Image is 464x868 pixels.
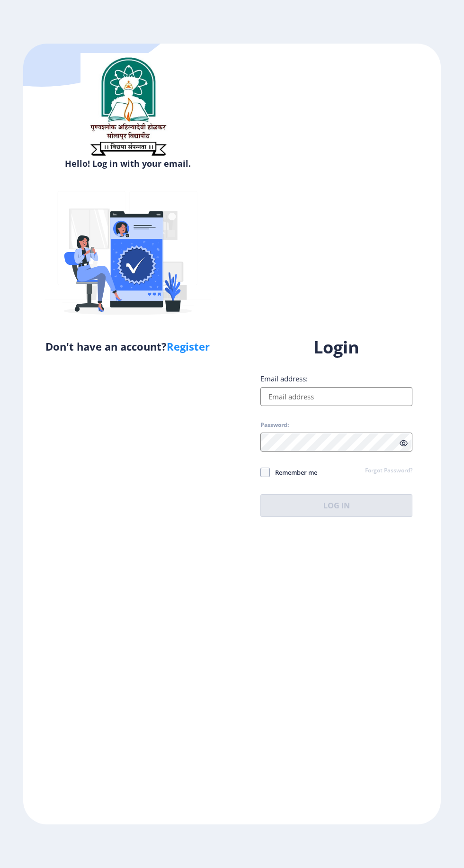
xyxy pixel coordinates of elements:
a: Register [167,339,210,353]
button: Log In [260,494,412,517]
label: Email address: [260,374,308,383]
span: Remember me [270,467,317,478]
a: Forgot Password? [365,467,412,475]
img: Verified-rafiki.svg [45,173,211,339]
h6: Hello! Log in with your email. [30,158,225,169]
input: Email address [260,387,412,406]
img: sulogo.png [80,53,175,160]
h5: Don't have an account? [30,339,225,354]
label: Password: [260,421,289,429]
h1: Login [260,336,412,359]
